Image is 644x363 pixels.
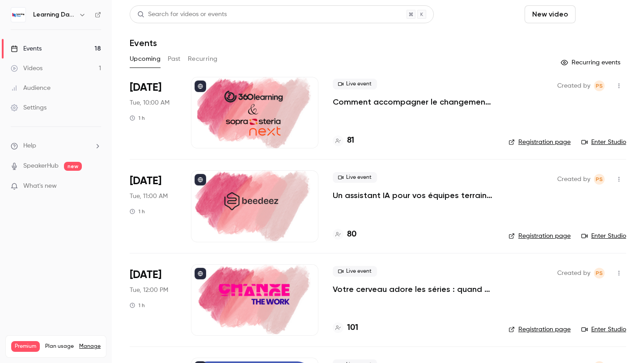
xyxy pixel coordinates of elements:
[188,52,218,66] button: Recurring
[333,322,358,334] a: 101
[581,232,626,241] a: Enter Studio
[557,55,626,70] button: Recurring events
[596,80,603,91] span: PS
[347,228,356,241] h4: 80
[11,84,51,93] div: Audience
[137,10,227,19] div: Search for videos or events
[581,138,626,147] a: Enter Studio
[557,174,590,185] span: Created by
[33,10,75,19] h6: Learning Days
[130,208,145,215] div: 1 h
[130,170,177,242] div: Oct 7 Tue, 11:00 AM (Europe/Paris)
[579,5,626,23] button: Schedule
[130,77,177,148] div: Oct 7 Tue, 10:00 AM (Europe/Paris)
[596,174,603,185] span: PS
[347,322,358,334] h4: 101
[508,138,571,147] a: Registration page
[333,284,494,295] a: Votre cerveau adore les séries : quand les neurosciences rencontrent la formation
[581,325,626,334] a: Enter Studio
[168,52,181,66] button: Past
[130,114,145,122] div: 1 h
[130,174,161,188] span: [DATE]
[11,64,42,73] div: Videos
[130,268,161,282] span: [DATE]
[557,268,590,279] span: Created by
[333,135,354,147] a: 81
[333,228,356,241] a: 80
[508,232,571,241] a: Registration page
[594,80,605,91] span: Prad Selvarajah
[347,135,354,147] h4: 81
[508,325,571,334] a: Registration page
[333,79,377,89] span: Live event
[23,181,57,191] span: What's new
[130,286,168,295] span: Tue, 12:00 PM
[11,341,40,352] span: Premium
[79,343,101,350] a: Manage
[130,52,161,66] button: Upcoming
[333,97,494,107] a: Comment accompagner le changement avec le skills-based learning ?
[130,192,168,201] span: Tue, 11:00 AM
[130,302,145,309] div: 1 h
[11,141,101,151] li: help-dropdown-opener
[594,174,605,185] span: Prad Selvarajah
[11,44,42,53] div: Events
[333,190,494,201] a: Un assistant IA pour vos équipes terrain : former, accompagner et transformer l’expérience apprenant
[11,8,25,22] img: Learning Days
[23,141,36,151] span: Help
[557,80,590,91] span: Created by
[130,98,169,107] span: Tue, 10:00 AM
[130,38,157,48] h1: Events
[23,161,59,171] a: SpeakerHub
[333,266,377,277] span: Live event
[525,5,576,23] button: New video
[64,162,82,171] span: new
[130,80,161,95] span: [DATE]
[45,343,74,350] span: Plan usage
[11,103,47,112] div: Settings
[596,268,603,279] span: PS
[594,268,605,279] span: Prad Selvarajah
[333,172,377,183] span: Live event
[130,264,177,336] div: Oct 7 Tue, 12:00 PM (Europe/Paris)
